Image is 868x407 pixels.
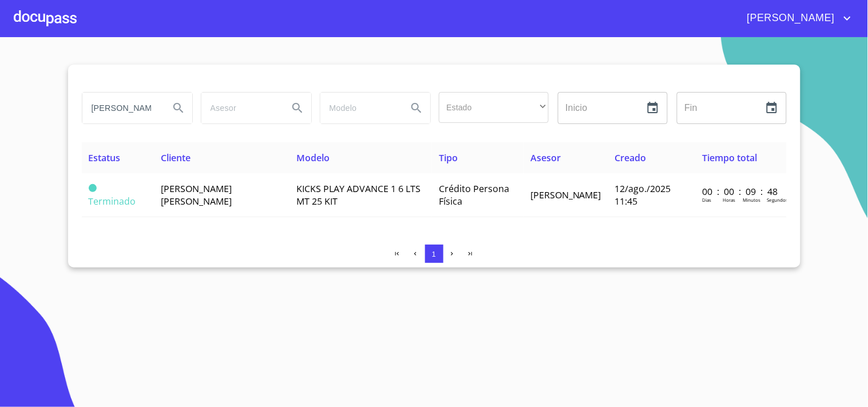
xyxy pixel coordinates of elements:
[284,94,311,122] button: Search
[702,185,779,198] p: 00 : 00 : 09 : 48
[89,195,136,208] span: Terminado
[439,182,509,208] span: Crédito Persona Física
[530,189,601,201] span: [PERSON_NAME]
[739,9,854,27] button: account of current user
[702,151,757,164] span: Tiempo total
[615,151,647,164] span: Creado
[439,92,549,123] div: ​
[739,9,841,27] span: [PERSON_NAME]
[432,250,436,258] span: 1
[320,93,398,123] input: search
[161,151,191,164] span: Cliente
[439,151,458,164] span: Tipo
[89,184,97,192] span: Terminado
[767,197,788,203] p: Segundos
[702,197,711,203] p: Dias
[425,245,443,263] button: 1
[296,182,421,208] span: KICKS PLAY ADVANCE 1 6 LTS MT 25 KIT
[723,197,735,203] p: Horas
[296,151,330,164] span: Modelo
[89,151,121,164] span: Estatus
[165,94,192,122] button: Search
[743,197,760,203] p: Minutos
[615,182,671,208] span: 12/ago./2025 11:45
[82,93,160,123] input: search
[161,182,232,208] span: [PERSON_NAME] [PERSON_NAME]
[530,151,561,164] span: Asesor
[403,94,430,122] button: Search
[201,93,279,123] input: search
